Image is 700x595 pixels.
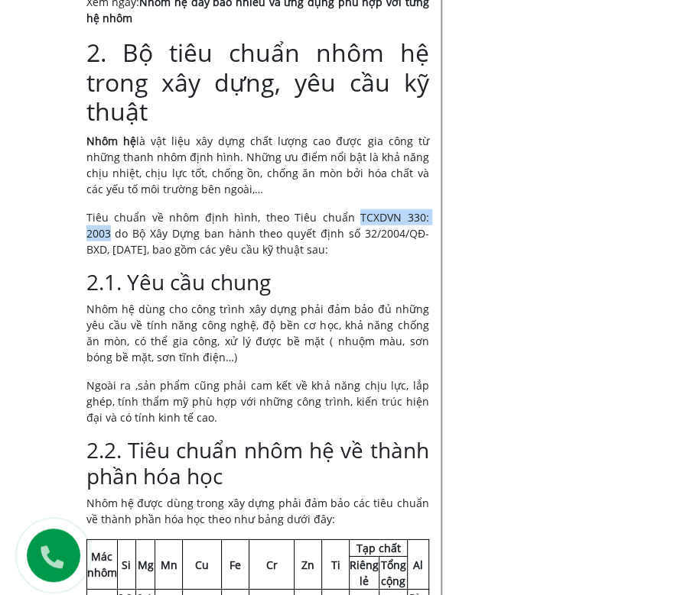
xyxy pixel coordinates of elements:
[86,438,429,489] h3: 2.2. Tiêu chuẩn nhôm hệ về thành phần hóa học
[331,558,340,572] strong: Ti
[301,558,314,572] strong: Zn
[86,209,429,257] p: Tiêu chuẩn về nhôm định hình, theo Tiêu chuẩn TCXDVN 330: 2003 do Bộ Xây Dựng ban hành theo quyết...
[86,133,429,197] p: là vật liệu xây dựng chất lượng cao được gia công từ những thanh nhôm định hình. Những ưu điểm nổ...
[86,495,429,527] p: Nhôm hệ được dùng trong xây dựng phải đảm bảo các tiêu chuẩn về thành phần hóa học theo như bảng ...
[86,134,136,148] a: Nhôm hệ
[195,558,209,572] strong: Cu
[87,549,117,580] strong: Mác nhôm
[381,558,406,588] strong: Tổng cộng
[138,558,154,572] strong: Mg
[357,541,401,555] strong: Tạp chất
[161,558,177,572] strong: Mn
[122,558,131,572] strong: Si
[86,38,429,126] h2: 2. Bộ tiêu chuẩn nhôm hệ trong xây dựng, yêu cầu kỹ thuật
[86,377,429,425] p: Ngoài ra ,sản phẩm cũng phải cam kết về khả năng chịu lực, lắp ghép, tính thẩm mỹ phù hợp với nhữ...
[86,301,429,365] p: Nhôm hệ dùng cho công trình xây dựng phải đảm bảo đủ những yêu cầu về tính năng công nghệ, độ bền...
[350,558,379,588] strong: Riêng lẻ
[86,270,429,296] h3: 2.1. Yêu cầu chung
[230,558,241,572] strong: Fe
[266,558,278,572] strong: Cr
[413,558,423,572] strong: Al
